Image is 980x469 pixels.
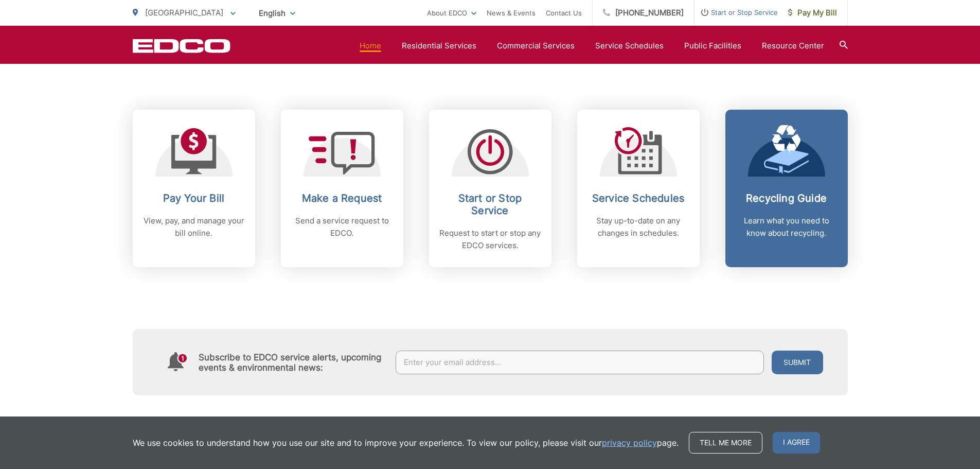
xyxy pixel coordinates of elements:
span: English [251,4,303,22]
a: EDCD logo. Return to the homepage. [133,39,230,53]
h2: Make a Request [291,192,393,204]
a: Recycling Guide Learn what you need to know about recycling. [725,110,848,267]
h2: Recycling Guide [736,192,838,204]
a: Resource Center [762,40,824,52]
a: Make a Request Send a service request to EDCO. [281,110,403,267]
input: Enter your email address... [396,351,764,374]
h2: Service Schedules [587,192,689,204]
a: Contact Us [546,7,582,19]
a: Commercial Services [497,40,575,52]
button: Submit [772,351,823,374]
a: Service Schedules [595,40,664,52]
span: I agree [773,432,820,454]
h2: Pay Your Bill [143,192,245,204]
p: Send a service request to EDCO. [291,215,393,239]
a: Pay Your Bill View, pay, and manage your bill online. [133,110,255,267]
h4: Subscribe to EDCO service alerts, upcoming events & environmental news: [199,352,386,373]
a: Home [360,40,381,52]
a: privacy policy [602,437,657,449]
a: Tell me more [689,432,762,454]
a: News & Events [487,7,536,19]
a: Public Facilities [684,40,741,52]
p: We use cookies to understand how you use our site and to improve your experience. To view our pol... [133,437,679,449]
p: Stay up-to-date on any changes in schedules. [587,215,689,239]
span: [GEOGRAPHIC_DATA] [145,8,223,18]
p: View, pay, and manage your bill online. [143,215,245,239]
span: Pay My Bill [788,7,837,19]
a: Service Schedules Stay up-to-date on any changes in schedules. [577,110,700,267]
a: About EDCO [427,7,476,19]
p: Learn what you need to know about recycling. [736,215,838,239]
p: Request to start or stop any EDCO services. [439,227,541,252]
a: Residential Services [402,40,476,52]
h2: Start or Stop Service [439,192,541,217]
